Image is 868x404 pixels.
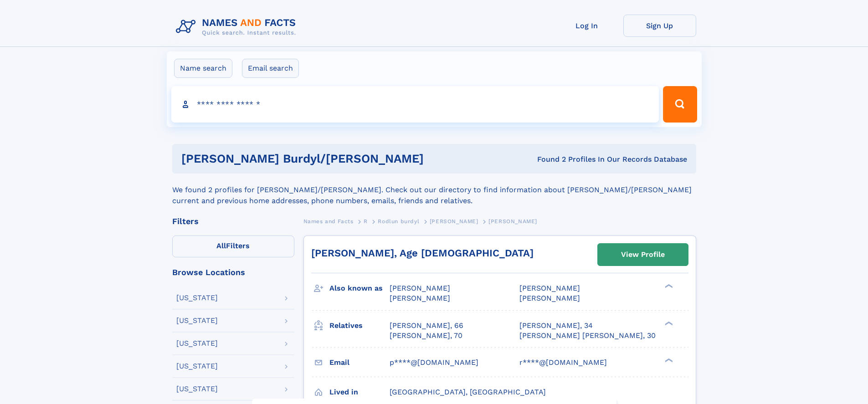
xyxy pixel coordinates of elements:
[242,59,299,78] label: Email search
[216,241,226,250] span: All
[663,86,697,123] button: Search Button
[390,294,450,302] span: [PERSON_NAME]
[519,331,656,341] a: [PERSON_NAME] [PERSON_NAME], 30
[171,86,659,123] input: search input
[172,174,696,206] div: We found 2 profiles for [PERSON_NAME]/[PERSON_NAME]. Check out our directory to find information ...
[176,317,218,324] div: [US_STATE]
[621,244,665,265] div: View Profile
[172,268,294,276] div: Browse Locations
[329,281,390,296] h3: Also known as
[172,15,303,39] img: Logo Names and Facts
[480,154,687,164] div: Found 2 Profiles In Our Records Database
[519,321,593,331] a: [PERSON_NAME], 34
[303,215,354,227] a: Names and Facts
[311,247,534,259] a: [PERSON_NAME], Age [DEMOGRAPHIC_DATA]
[329,384,390,400] h3: Lived in
[598,244,688,266] a: View Profile
[430,215,478,227] a: [PERSON_NAME]
[364,215,368,227] a: R
[172,235,294,257] label: Filters
[329,355,390,370] h3: Email
[176,340,218,347] div: [US_STATE]
[663,283,673,289] div: ❯
[430,218,478,225] span: [PERSON_NAME]
[176,294,218,302] div: [US_STATE]
[488,218,537,225] span: [PERSON_NAME]
[519,284,580,292] span: [PERSON_NAME]
[174,59,232,78] label: Name search
[550,15,623,37] a: Log In
[519,294,580,302] span: [PERSON_NAME]
[663,357,673,363] div: ❯
[390,331,462,341] a: [PERSON_NAME], 70
[390,321,463,331] a: [PERSON_NAME], 66
[176,363,218,370] div: [US_STATE]
[663,320,673,326] div: ❯
[390,388,546,396] span: [GEOGRAPHIC_DATA], [GEOGRAPHIC_DATA]
[176,385,218,393] div: [US_STATE]
[172,217,294,225] div: Filters
[390,284,450,292] span: [PERSON_NAME]
[181,153,481,164] h1: [PERSON_NAME] Burdyl/[PERSON_NAME]
[378,215,419,227] a: Rodlun burdyl
[329,318,390,333] h3: Relatives
[623,15,696,37] a: Sign Up
[378,218,419,225] span: Rodlun burdyl
[364,218,368,225] span: R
